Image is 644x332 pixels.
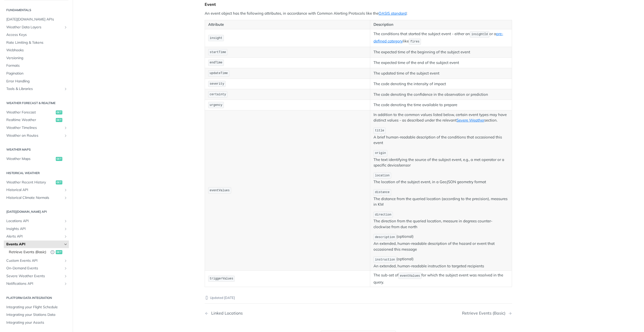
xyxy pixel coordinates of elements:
span: Retrieve Events (Basic) [9,250,48,255]
a: Events APIHide subpages for Events API [4,241,69,248]
span: eventValues [210,189,230,192]
p: (optional) An extended, human-readable instruction to targeted recipients [373,256,508,269]
span: Historical API [6,187,62,193]
p: The location of the subject event, in a GeoJSON geometry format [373,172,508,185]
button: Show subpages for Weather on Routes [64,134,68,138]
a: Versioning [4,54,69,62]
a: Custom Events APIShow subpages for Custom Events API [4,257,69,265]
p: An event object has the following attributes, in accordance with Common Alerting Protocols like t... [205,11,512,16]
span: Webhooks [6,48,68,53]
span: Events API [6,242,62,247]
span: Custom Events API [6,258,62,263]
span: Rate Limiting & Tokens [6,40,68,45]
button: Show subpages for Severe Weather Events [64,274,68,278]
span: startTime [210,51,226,54]
span: get [56,157,62,161]
a: Weather on RoutesShow subpages for Weather on Routes [4,132,69,139]
span: On-Demand Events [6,266,62,271]
span: urgency [210,103,222,107]
span: fires [410,40,419,43]
span: Versioning [6,56,68,61]
button: Hide subpages for Events API [64,242,68,246]
p: The text identifying the source of the subject event, e.g., a met operator or a specific device/s... [373,150,508,168]
a: On-Demand EventsShow subpages for On-Demand Events [4,265,69,272]
a: Access Keys [4,31,69,39]
span: distance [375,191,390,194]
span: severity [210,82,224,86]
span: insight [210,36,222,40]
a: Severe Weather EventsShow subpages for Severe Weather Events [4,272,69,280]
div: Linked Locations [209,311,243,316]
span: Integrating your Assets [6,320,68,325]
span: location [375,174,390,177]
p: The direction from the queried location, measure in degrees counter-clockwise from due north [373,211,508,230]
span: Weather Recent History [6,180,55,185]
a: Pagination [4,70,69,77]
a: Severe Weather [457,118,484,123]
a: Alerts APIShow subpages for Alerts API [4,233,69,240]
a: Webhooks [4,46,69,54]
button: Show subpages for Custom Events API [64,259,68,263]
a: Retrieve Events (Basic)Deprecated Endpointget [6,248,69,256]
a: Next Page: Retrieve Events (Basic) [462,311,512,316]
a: [DATE][DOMAIN_NAME] APIs [4,16,69,23]
a: Insights APIShow subpages for Insights API [4,225,69,233]
a: Formats [4,62,69,69]
a: Historical APIShow subpages for Historical API [4,186,69,194]
span: Pagination [6,71,68,76]
span: Weather on Routes [6,133,62,138]
span: eventValues [400,274,420,278]
div: Event [205,2,512,7]
button: Show subpages for Tools & Libraries [64,87,68,91]
p: Attribute [208,22,367,28]
span: get [56,180,62,184]
a: Historical Climate NormalsShow subpages for Historical Climate Normals [4,194,69,202]
span: Formats [6,63,68,68]
a: Notifications APIShow subpages for Notifications API [4,280,69,288]
span: title [375,129,384,132]
button: Show subpages for Weather Data Layers [64,25,68,29]
span: Weather Timelines [6,125,62,130]
a: Integrating your Stations Data [4,311,69,319]
a: Tools & LibrariesShow subpages for Tools & Libraries [4,85,69,93]
span: Locations API [6,219,62,224]
a: Weather Recent Historyget [4,179,69,186]
p: The expected time of the end of the subject event [373,60,508,66]
button: Show subpages for Alerts API [64,234,68,239]
span: instruction [375,258,395,262]
span: Realtime Weather [6,117,55,123]
button: Deprecated Endpoint [50,250,55,255]
a: Locations APIShow subpages for Locations API [4,217,69,225]
nav: Pagination Controls [205,306,512,321]
p: The distance from the queried location (according to the precision), measures in KM [373,189,508,207]
button: Show subpages for On-Demand Events [64,266,68,270]
h2: Fundamentals [4,8,69,12]
span: updateTime [210,72,228,75]
p: In addition to the common values listed below, certain event types may have distinct values - as ... [373,112,508,123]
span: [DATE][DOMAIN_NAME] APIs [6,17,68,22]
span: Severe Weather Events [6,274,62,279]
button: Show subpages for Historical API [64,188,68,192]
p: A brief human-readable description of the conditions that occasioned this event [373,127,508,146]
button: Show subpages for Locations API [64,219,68,223]
a: Weather Mapsget [4,155,69,163]
span: endTime [210,61,222,64]
p: The code denoting the time available to prepare [373,102,508,108]
span: origin [375,151,386,155]
button: Show subpages for Insights API [64,227,68,231]
span: Access Keys [6,32,68,37]
span: Weather Maps [6,156,55,161]
a: Error Handling [4,78,69,85]
a: Rate Limiting & Tokens [4,39,69,46]
span: direction [375,213,391,217]
span: Integrating your Flight Schedule [6,305,68,310]
button: Show subpages for Notifications API [64,282,68,286]
span: triggerValues [210,277,233,280]
a: Weather Forecastget [4,109,69,116]
p: The sub-set of for which the subject event was resolved in the query. [373,272,508,285]
span: Error Handling [6,79,68,84]
span: insightId [471,33,488,36]
span: get [56,250,62,254]
a: Previous Page: Linked Locations [205,311,336,316]
p: (optional) An extended, human-readable description of the hazard or event that occasioned this me... [373,233,508,252]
